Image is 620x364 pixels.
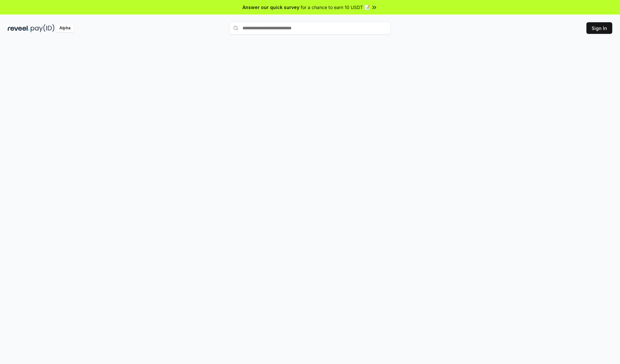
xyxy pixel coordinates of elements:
img: reveel_dark [8,24,29,32]
span: Answer our quick survey [243,4,299,11]
img: pay_id [31,24,55,32]
div: Alpha [56,24,74,32]
button: Sign In [586,22,612,34]
span: for a chance to earn 10 USDT 📝 [301,4,370,11]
